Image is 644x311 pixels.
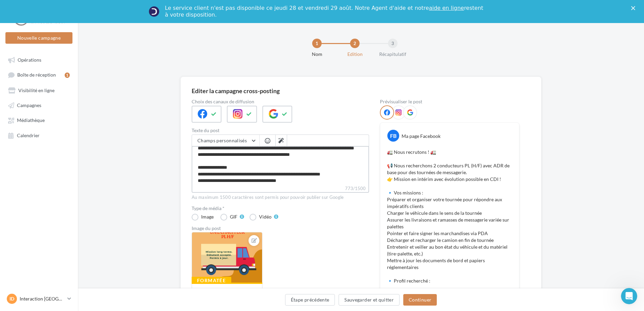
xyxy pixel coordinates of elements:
div: 1 [65,72,70,78]
div: FB [387,130,399,142]
span: ID [9,295,14,302]
label: Texte du post [192,128,369,133]
div: Image du post [192,226,369,231]
div: 1 [312,39,322,48]
div: 2 [350,39,360,48]
a: Médiathèque [4,114,74,126]
div: INTE [197,287,211,295]
div: 3 [388,39,398,48]
div: Fermer [631,6,638,10]
span: Campagnes [17,102,41,108]
label: Choix des canaux de diffusion [192,99,369,104]
div: Editer la campagne cross-posting [192,88,280,94]
label: 773/1500 [192,185,369,193]
div: Le service client n'est pas disponible ce jeudi 28 et vendredi 29 août. Notre Agent d'aide et not... [165,5,485,18]
a: Calendrier [4,129,74,141]
span: Boîte de réception [17,72,56,78]
button: Continuer [403,294,437,306]
span: Champs personnalisés [197,138,247,143]
div: Edition [333,51,377,58]
div: Nom [295,51,339,58]
span: Opérations [18,57,41,63]
div: GIF [230,214,237,219]
button: Sauvegarder et quitter [339,294,400,306]
a: Opérations [4,54,74,66]
a: Boîte de réception1 [4,68,74,81]
a: aide en ligne [429,5,464,11]
div: Prévisualiser le post [380,99,519,104]
div: Ma page Facebook [402,133,441,140]
span: Visibilité en ligne [18,87,55,93]
p: Interaction [GEOGRAPHIC_DATA] [20,295,65,302]
label: Type de média * [192,206,369,211]
span: Médiathèque [17,118,45,123]
div: Vidéo [259,214,272,219]
div: Image [201,214,214,219]
img: Profile image for Service-Client [149,6,159,17]
div: Récapitulatif [371,51,414,58]
button: Étape précédente [285,294,335,306]
button: Champs personnalisés [192,135,259,146]
a: ID Interaction [GEOGRAPHIC_DATA] [5,292,72,305]
button: Nouvelle campagne [5,32,72,44]
a: Campagnes [4,99,74,111]
div: Formatée [192,277,231,284]
span: Calendrier [17,132,40,138]
a: Visibilité en ligne [4,84,74,96]
div: Au maximum 1500 caractères sont permis pour pouvoir publier sur Google [192,194,369,201]
iframe: Intercom live chat [621,288,637,304]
